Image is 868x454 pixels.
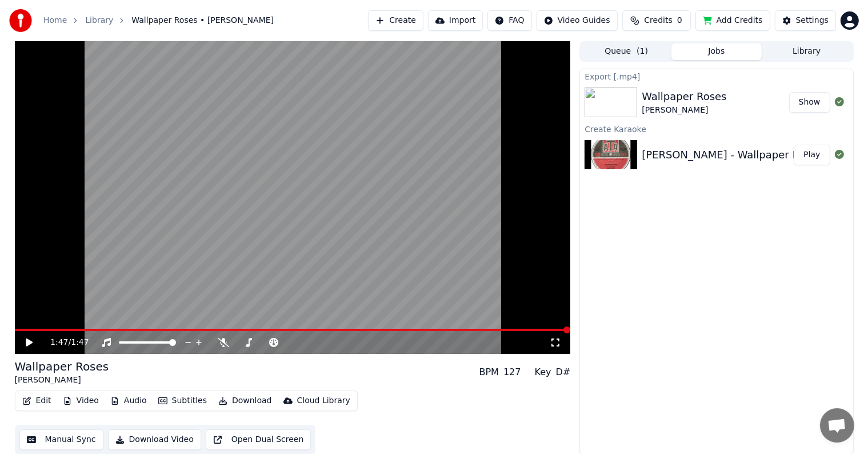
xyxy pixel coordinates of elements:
a: Library [85,15,113,26]
button: Settings [775,10,836,31]
img: youka [9,9,32,32]
div: D# [556,365,571,379]
span: Wallpaper Roses • [PERSON_NAME] [131,15,274,26]
button: Download [214,393,277,409]
div: / [50,337,78,348]
div: Settings [796,15,829,26]
div: Wallpaper Roses [15,359,109,375]
button: Manual Sync [19,429,103,450]
div: Cloud Library [297,395,350,407]
div: Key [535,365,551,379]
div: [PERSON_NAME] [15,375,109,386]
button: Queue [581,43,671,60]
button: Add Credits [695,10,770,31]
div: BPM [479,365,499,379]
nav: breadcrumb [43,15,274,26]
button: Subtitles [154,393,211,409]
button: Audio [106,393,151,409]
span: ( 1 ) [637,46,648,57]
span: 0 [677,15,682,26]
span: Credits [644,15,672,26]
button: Jobs [671,43,762,60]
button: Credits0 [622,10,691,31]
a: Home [43,15,67,26]
button: Create [368,10,423,31]
button: Open Dual Screen [206,429,311,450]
div: 127 [503,365,521,379]
button: Play [794,145,830,165]
div: Create Karaoke [580,122,853,136]
div: [PERSON_NAME] [642,105,726,116]
div: Wallpaper Roses [642,89,726,105]
button: Video [58,393,103,409]
button: Edit [18,393,56,409]
div: [PERSON_NAME] - Wallpaper Roses [642,147,822,163]
button: Download Video [108,429,201,450]
button: Import [428,10,483,31]
div: Export [.mp4] [580,69,853,83]
button: Library [762,43,852,60]
button: FAQ [487,10,531,31]
span: 1:47 [50,337,68,348]
span: 1:47 [71,337,89,348]
div: Open chat [820,408,854,443]
button: Show [789,92,830,113]
button: Video Guides [537,10,618,31]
